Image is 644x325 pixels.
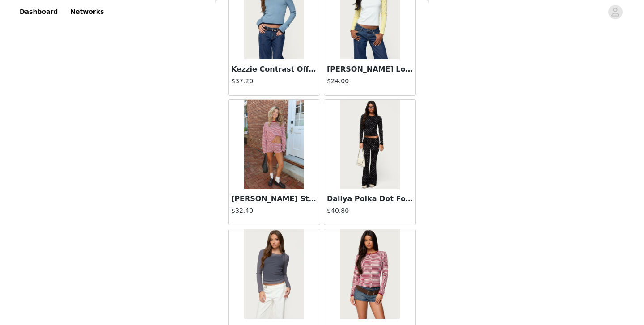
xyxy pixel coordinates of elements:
h3: Kezzie Contrast Off Shoulder Knit Top [231,64,317,75]
h3: [PERSON_NAME] Long Sleeve T Shirt [327,64,413,75]
a: Dashboard [14,2,63,22]
h3: Daliya Polka Dot Fold Over Pants [327,194,413,204]
img: Rayla Striped Button Up Top [340,229,399,319]
h4: $24.00 [327,76,413,86]
h4: $40.80 [327,206,413,215]
h4: $37.20 [231,76,317,86]
a: Networks [65,2,109,22]
img: Daliya Polka Dot Fold Over Pants [340,100,399,189]
img: Jainee Striped Long Sleeve T Shirt [244,100,304,189]
h4: $32.40 [231,206,317,215]
h3: [PERSON_NAME] Striped Long Sleeve T Shirt [231,194,317,204]
div: avatar [611,5,619,19]
img: Zane Contrast Layered Long Sleeve Top [244,229,304,319]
